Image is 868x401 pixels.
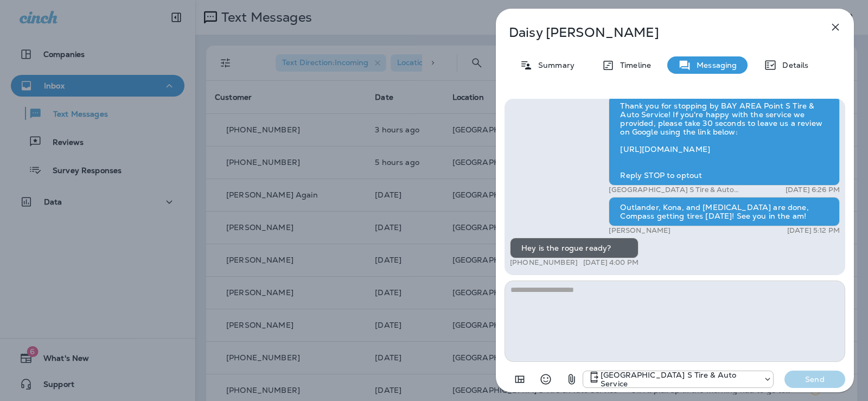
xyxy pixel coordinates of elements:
[786,186,840,194] p: [DATE] 6:26 PM
[583,371,773,388] div: +1 (301) 975-0024
[609,96,840,186] div: Thank you for stopping by BAY AREA Point S Tire & Auto Service! If you're happy with the service ...
[601,371,758,388] p: [GEOGRAPHIC_DATA] S Tire & Auto Service
[510,238,639,258] div: Hey is the rogue ready?
[535,368,557,390] button: Select an emoji
[509,25,805,40] p: Daisy [PERSON_NAME]
[609,197,840,226] div: Outlander, Kona, and [MEDICAL_DATA] are done, Compass getting tires [DATE]! See you in the am!
[533,61,575,69] p: Summary
[615,61,651,69] p: Timeline
[691,61,737,69] p: Messaging
[609,186,747,194] p: [GEOGRAPHIC_DATA] S Tire & Auto Service
[510,258,578,267] p: [PHONE_NUMBER]
[609,226,671,235] p: [PERSON_NAME]
[787,226,840,235] p: [DATE] 5:12 PM
[509,368,531,390] button: Add in a premade template
[777,61,808,69] p: Details
[583,258,639,267] p: [DATE] 4:00 PM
